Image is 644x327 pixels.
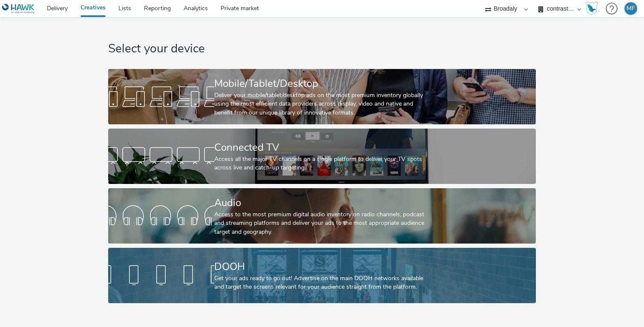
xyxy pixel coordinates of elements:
[108,69,535,124] a: Mobile/Tablet/DesktopDeliver your mobile/tablet/desktop ads on the most premium inventory globall...
[214,259,426,274] div: DOOH
[108,188,535,244] a: AudioAccess to the most premium digital audio inventory on radio channels, podcast and streaming ...
[214,274,426,292] div: Get your ads ready to go out! Advertise on the main DOOH networks available and target the screen...
[214,195,426,210] div: Audio
[214,155,426,172] div: Access all the major TV channels on a single platform to deliver your TV spots across live and ca...
[214,210,426,236] div: Access to the most premium digital audio inventory on radio channels, podcast and streaming platf...
[214,76,426,91] div: Mobile/Tablet/Desktop
[108,129,535,184] a: Connected TVAccess all the major TV channels on a single platform to deliver your TV spots across...
[108,248,535,303] a: DOOHGet your ads ready to go out! Advertise on the main DOOH networks available and target the sc...
[108,41,535,57] h1: Select your device
[214,140,426,155] div: Connected TV
[627,2,635,15] div: MF
[585,2,601,15] a: Hawk Academy
[214,91,426,117] div: Deliver your mobile/tablet/desktop ads on the most premium inventory globally using the most effi...
[2,3,35,14] img: undefined Logo
[585,2,598,15] img: Hawk Academy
